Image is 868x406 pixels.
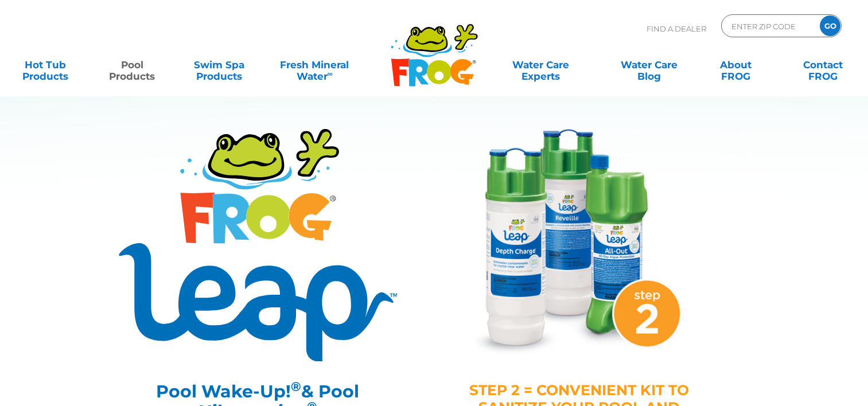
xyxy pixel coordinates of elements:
a: Hot TubProducts [11,53,79,76]
a: Fresh MineralWater∞ [273,53,357,76]
a: Water CareBlog [615,53,683,76]
a: PoolProducts [99,53,166,76]
a: Swim SpaProducts [185,53,253,76]
input: GO [820,15,840,36]
a: Water CareExperts [486,53,595,76]
sup: ® [291,378,301,395]
p: Find A Dealer [647,14,706,43]
a: AboutFROG [702,53,770,76]
a: ContactFROG [789,53,857,76]
input: Zip Code Form [730,18,808,34]
img: Product Logo [119,129,397,361]
sup: ∞ [328,69,333,78]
